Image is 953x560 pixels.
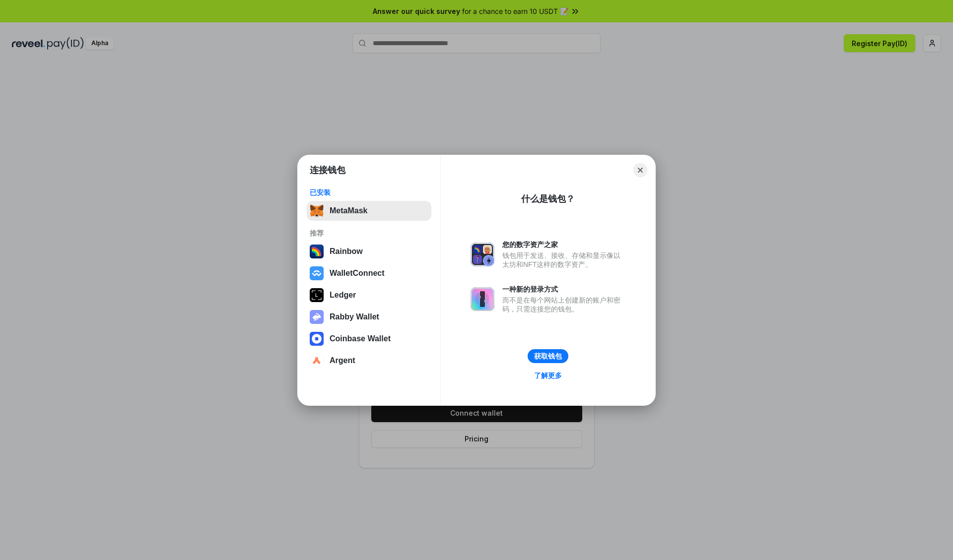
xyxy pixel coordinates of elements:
[502,285,625,294] div: 一种新的登录方式
[307,201,431,221] button: MetaMask
[310,245,324,258] img: svg+xml,%3Csvg%20width%3D%22120%22%20height%3D%22120%22%20viewBox%3D%220%200%20120%20120%22%20fil...
[310,164,345,176] h1: 连接钱包
[307,263,431,283] button: WalletConnect
[330,247,363,256] div: Rainbow
[307,285,431,305] button: Ledger
[307,307,431,327] button: Rabby Wallet
[528,349,568,363] button: 获取钱包
[534,352,562,361] div: 获取钱包
[310,204,324,218] img: svg+xml,%3Csvg%20fill%3D%22none%22%20height%3D%2233%22%20viewBox%3D%220%200%2035%2033%22%20width%...
[471,243,494,266] img: svg+xml,%3Csvg%20xmlns%3D%22http%3A%2F%2Fwww.w3.org%2F2000%2Fsvg%22%20fill%3D%22none%22%20viewBox...
[310,266,324,280] img: svg+xml,%3Csvg%20width%3D%2228%22%20height%3D%2228%22%20viewBox%3D%220%200%2028%2028%22%20fill%3D...
[310,310,324,324] img: svg+xml,%3Csvg%20xmlns%3D%22http%3A%2F%2Fwww.w3.org%2F2000%2Fsvg%22%20fill%3D%22none%22%20viewBox...
[502,251,625,269] div: 钱包用于发送、接收、存储和显示像以太坊和NFT这样的数字资产。
[330,312,379,321] div: Rabby Wallet
[528,369,568,382] a: 了解更多
[310,288,324,302] img: svg+xml,%3Csvg%20xmlns%3D%22http%3A%2F%2Fwww.w3.org%2F2000%2Fsvg%22%20width%3D%2228%22%20height%3...
[310,332,324,346] img: svg+xml,%3Csvg%20width%3D%2228%22%20height%3D%2228%22%20viewBox%3D%220%200%2028%2028%22%20fill%3D...
[307,242,431,261] button: Rainbow
[534,371,562,380] div: 了解更多
[502,296,625,313] div: 而不是在每个网站上创建新的账户和密码，只需连接您的钱包。
[330,356,355,365] div: Argent
[330,334,391,343] div: Coinbase Wallet
[310,229,428,238] div: 推荐
[310,354,324,368] img: svg+xml,%3Csvg%20width%3D%2228%22%20height%3D%2228%22%20viewBox%3D%220%200%2028%2028%22%20fill%3D...
[307,351,431,371] button: Argent
[502,240,625,249] div: 您的数字资产之家
[471,287,494,311] img: svg+xml,%3Csvg%20xmlns%3D%22http%3A%2F%2Fwww.w3.org%2F2000%2Fsvg%22%20fill%3D%22none%22%20viewBox...
[521,193,575,205] div: 什么是钱包？
[307,329,431,349] button: Coinbase Wallet
[330,291,356,300] div: Ledger
[633,163,647,177] button: Close
[330,206,367,215] div: MetaMask
[330,269,385,278] div: WalletConnect
[310,188,428,197] div: 已安装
